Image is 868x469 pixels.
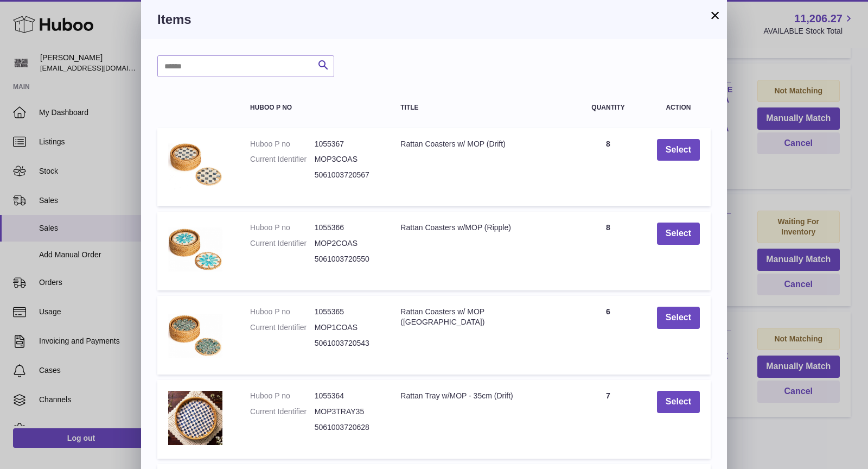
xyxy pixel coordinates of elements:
dd: 5061003720550 [315,254,379,264]
button: Select [657,223,700,245]
th: Title [390,93,570,122]
dt: Current Identifier [250,238,315,249]
div: Rattan Coasters w/MOP (Ripple) [400,223,559,233]
dd: 5061003720567 [315,170,379,180]
td: 8 [570,212,646,290]
dd: 1055364 [315,391,379,401]
img: Rattan Coasters w/MOP (Ripple) [168,223,222,277]
button: Select [657,139,700,161]
dd: 1055366 [315,223,379,233]
th: Quantity [570,93,646,122]
img: Rattan Tray w/MOP - 35cm (Drift) [168,391,222,445]
dt: Huboo P no [250,139,315,149]
dt: Huboo P no [250,391,315,401]
dd: 1055365 [315,307,379,317]
img: Rattan Coasters w/ MOP (Cascade) [168,307,222,361]
img: Rattan Coasters w/ MOP (Drift) [168,139,222,193]
h3: Items [157,11,711,28]
button: Select [657,307,700,329]
th: Huboo P no [239,93,390,122]
dt: Huboo P no [250,307,315,317]
div: Rattan Coasters w/ MOP (Drift) [400,139,559,149]
dt: Current Identifier [250,407,315,417]
dd: MOP2COAS [315,238,379,249]
dd: 5061003720543 [315,338,379,348]
button: Select [657,391,700,413]
td: 7 [570,380,646,459]
dd: 5061003720628 [315,422,379,433]
dt: Current Identifier [250,154,315,164]
dt: Current Identifier [250,322,315,333]
dd: MOP1COAS [315,322,379,333]
div: Rattan Tray w/MOP - 35cm (Drift) [400,391,559,401]
dt: Huboo P no [250,223,315,233]
dd: MOP3COAS [315,154,379,164]
div: Rattan Coasters w/ MOP ([GEOGRAPHIC_DATA]) [400,307,559,327]
th: Action [646,93,711,122]
td: 6 [570,296,646,375]
dd: MOP3TRAY35 [315,407,379,417]
dd: 1055367 [315,139,379,149]
td: 8 [570,128,646,207]
button: × [709,9,722,22]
